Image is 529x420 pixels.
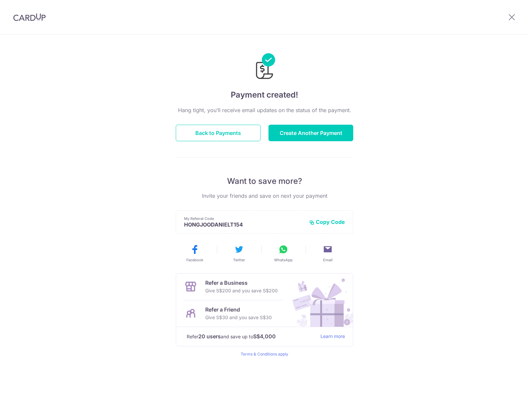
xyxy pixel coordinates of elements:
img: CardUp [13,13,46,21]
a: Terms & Conditions apply [241,352,288,357]
button: Create Another Payment [268,125,353,141]
span: WhatsApp [274,257,293,263]
span: Twitter [233,257,245,263]
img: Refer [286,273,353,327]
a: Learn more [320,332,345,341]
strong: S$4,000 [253,332,276,340]
p: Refer and save up to [187,332,315,341]
p: Invite your friends and save on next your payment [176,192,353,200]
span: Facebook [186,257,203,263]
h4: Payment created! [176,89,353,101]
strong: 20 users [198,332,221,340]
button: Email [308,244,347,263]
button: Copy Code [309,219,345,225]
p: Refer a Business [205,279,278,287]
button: WhatsApp [264,244,303,263]
button: Back to Payments [176,125,261,141]
p: Hang tight, you’ll receive email updates on the status of the payment. [176,106,353,114]
button: Twitter [219,244,259,263]
img: Payments [254,53,275,81]
p: Refer a Friend [205,306,272,314]
p: My Referral Code [184,216,304,221]
p: Want to save more? [176,176,353,187]
p: Give S$30 and you save S$30 [205,314,272,321]
p: Give S$200 and you save S$200 [205,287,278,295]
button: Facebook [175,244,214,263]
p: HONGJOODANIELT154 [184,221,304,228]
span: Email [323,257,333,263]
